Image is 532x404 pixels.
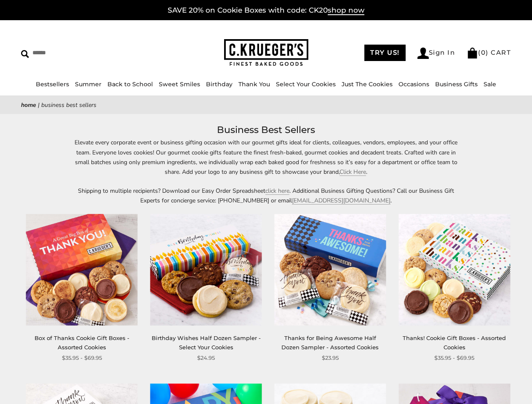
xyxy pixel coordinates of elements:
[417,48,429,59] img: Account
[72,186,460,205] p: Shipping to multiple recipients? Download our Easy Order Spreadsheet . Additional Business Giftin...
[21,100,511,110] nav: breadcrumbs
[398,80,429,88] a: Occasions
[159,80,200,88] a: Sweet Smiles
[72,138,460,176] p: Elevate every corporate event or business gifting occasion with our gourmet gifts ideal for clien...
[36,80,69,88] a: Bestsellers
[265,187,289,195] a: click here
[35,335,129,350] a: Box of Thanks Cookie Gift Boxes - Assorted Cookies
[484,80,496,88] a: Sale
[41,101,96,109] span: Business Best Sellers
[38,101,40,109] span: |
[21,50,29,58] img: Search
[276,80,336,88] a: Select Your Cookies
[364,45,406,61] a: TRY US!
[206,80,233,88] a: Birthday
[398,214,510,325] img: Thanks! Cookie Gift Boxes - Assorted Cookies
[481,48,486,56] span: 0
[292,197,390,205] a: [EMAIL_ADDRESS][DOMAIN_NAME]
[238,80,270,88] a: Thank You
[274,214,386,325] img: Thanks for Being Awesome Half Dozen Sampler - Assorted Cookies
[322,353,339,362] span: $23.95
[342,80,393,88] a: Just The Cookies
[62,353,102,362] span: $35.95 - $69.95
[150,214,262,325] img: Birthday Wishes Half Dozen Sampler - Select Your Cookies
[417,48,455,59] a: Sign In
[152,335,261,350] a: Birthday Wishes Half Dozen Sampler - Select Your Cookies
[328,6,364,15] span: shop now
[26,214,138,325] img: Box of Thanks Cookie Gift Boxes - Assorted Cookies
[21,46,133,59] input: Search
[107,80,153,88] a: Back to School
[281,335,379,350] a: Thanks for Being Awesome Half Dozen Sampler - Assorted Cookies
[75,80,102,88] a: Summer
[467,48,478,58] img: Bag
[403,335,506,350] a: Thanks! Cookie Gift Boxes - Assorted Cookies
[434,353,474,362] span: $35.95 - $69.95
[34,122,498,138] h1: Business Best Sellers
[224,39,308,66] img: C.KRUEGER'S
[435,80,478,88] a: Business Gifts
[340,168,366,176] a: Click Here
[168,6,364,15] a: SAVE 20% on Cookie Boxes with code: CK20shop now
[467,48,511,56] a: (0) CART
[197,353,215,362] span: $24.95
[21,101,36,109] a: Home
